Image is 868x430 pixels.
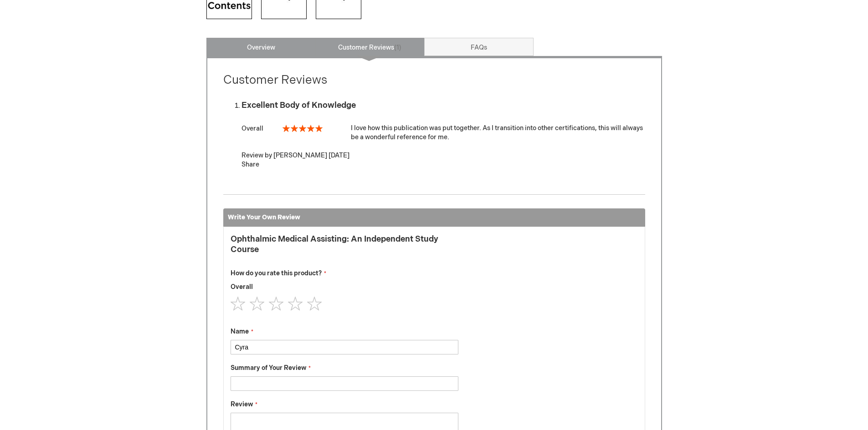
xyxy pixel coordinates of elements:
span: Summary of Your Review [231,364,306,372]
span: Review by [241,152,272,159]
strong: Customer Reviews [223,73,327,87]
strong: [PERSON_NAME] [273,152,327,159]
span: Share [241,161,259,168]
a: FAQs [424,38,534,56]
strong: Write Your Own Review [228,213,300,221]
div: Excellent Body of Knowledge [241,101,645,110]
span: Review [231,400,253,408]
div: I love how this publication was put together. As I transition into other certifications, this wil... [241,124,645,142]
a: Customer Reviews1 [315,38,425,56]
span: How do you rate this product? [231,269,322,277]
div: 100% [282,125,323,132]
span: Overall [241,125,263,132]
strong: Ophthalmic Medical Assisting: An Independent Study Course [231,234,458,255]
a: Overview [206,38,316,56]
span: Overall [231,283,253,291]
span: 1 [394,44,401,51]
time: [DATE] [329,152,349,159]
span: Name [231,328,249,335]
